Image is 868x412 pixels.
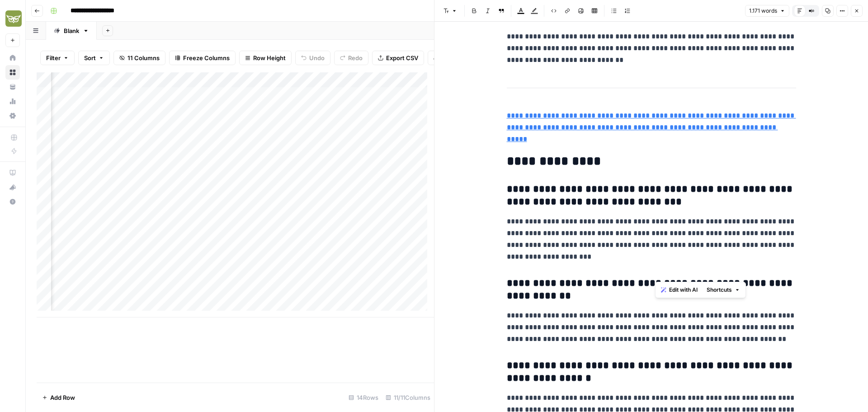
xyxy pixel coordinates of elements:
[5,10,22,27] img: Evergreen Media Logo
[295,51,330,65] button: Undo
[169,51,236,65] button: Freeze Columns
[253,53,286,62] span: Row Height
[5,80,20,94] a: Your Data
[84,53,96,62] span: Sort
[386,53,418,62] span: Export CSV
[309,53,325,62] span: Undo
[669,286,698,294] span: Edit with AI
[37,390,80,405] button: Add Row
[46,53,61,62] span: Filter
[657,284,701,296] button: Edit with AI
[5,51,20,65] a: Home
[5,7,20,30] button: Workspace: Evergreen Media
[64,26,79,35] div: Blank
[113,51,165,65] button: 11 Columns
[5,65,20,80] a: Browse
[745,5,789,17] button: 1.171 words
[5,94,20,109] a: Usage
[40,51,75,65] button: Filter
[372,51,424,65] button: Export CSV
[239,51,292,65] button: Row Height
[348,53,363,62] span: Redo
[183,53,230,62] span: Freeze Columns
[6,180,19,194] div: What's new?
[707,286,732,294] span: Shortcuts
[749,7,777,15] span: 1.171 words
[334,51,368,65] button: Redo
[5,166,20,180] a: AirOps Academy
[703,284,744,296] button: Shortcuts
[345,390,382,405] div: 14 Rows
[46,22,97,40] a: Blank
[5,109,20,123] a: Settings
[5,194,20,209] button: Help + Support
[78,51,110,65] button: Sort
[5,180,20,194] button: What's new?
[127,53,160,62] span: 11 Columns
[382,390,434,405] div: 11/11 Columns
[50,393,75,402] span: Add Row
